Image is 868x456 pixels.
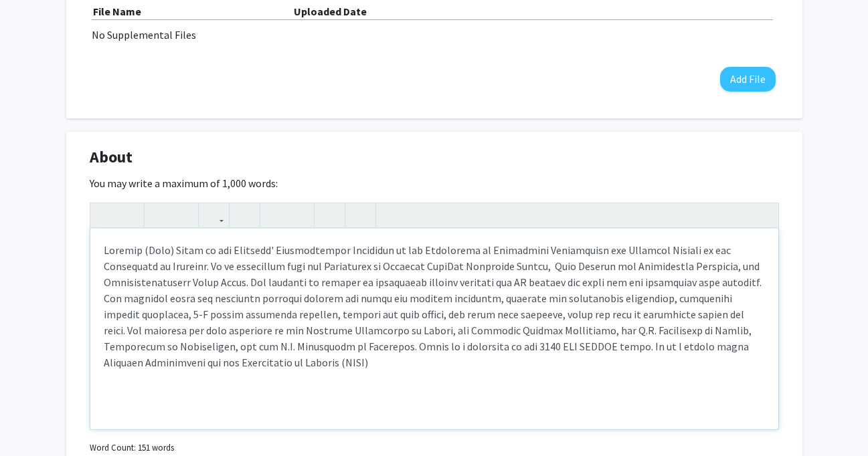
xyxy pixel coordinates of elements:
[287,203,311,227] button: Ordered list
[202,203,226,227] button: Link
[148,203,171,227] button: Superscript
[10,396,57,446] iframe: Chat
[349,203,372,227] button: Insert horizontal rule
[318,203,341,227] button: Remove format
[171,203,195,227] button: Subscript
[90,441,174,454] small: Word Count: 151 words
[90,175,278,191] label: You may write a maximum of 1,000 words:
[720,67,776,92] button: Add File
[233,203,256,227] button: Insert Image
[294,5,367,18] b: Uploaded Date
[94,203,117,227] button: Strong (Ctrl + B)
[752,203,775,227] button: Fullscreen
[104,242,765,370] p: Loremip (Dolo) Sitam co adi Elitsedd' Eiusmodtempor Incididun ut lab Etdolorema al Enimadmini Ven...
[92,27,777,43] div: No Supplemental Files
[117,203,141,227] button: Emphasis (Ctrl + I)
[264,203,287,227] button: Unordered list
[90,145,133,169] span: About
[90,229,778,429] div: Note to users with screen readers: Please deactivate our accessibility plugin for this page as it...
[93,5,141,18] b: File Name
